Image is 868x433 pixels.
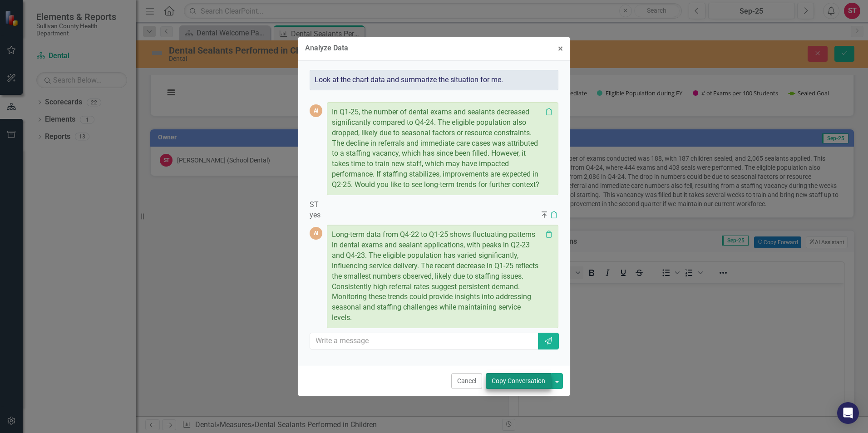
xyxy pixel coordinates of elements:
[310,70,558,90] div: Look at the chart data and summarize the situation for me.
[451,373,482,389] button: Cancel
[310,200,319,210] div: ST
[310,333,539,349] input: Write a message
[305,44,348,52] div: Analyze Data
[558,43,563,54] span: ×
[332,107,542,190] p: In Q1-25, the number of dental exams and sealants decreased significantly compared to Q4-24. The ...
[837,402,859,424] div: Open Intercom Messenger
[332,230,542,323] p: Long-term data from Q4-22 to Q1-25 shows fluctuating patterns in dental exams and sealant applica...
[310,210,542,221] p: yes
[310,227,322,240] div: AI
[310,104,322,117] div: AI
[486,373,551,389] button: Copy Conversation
